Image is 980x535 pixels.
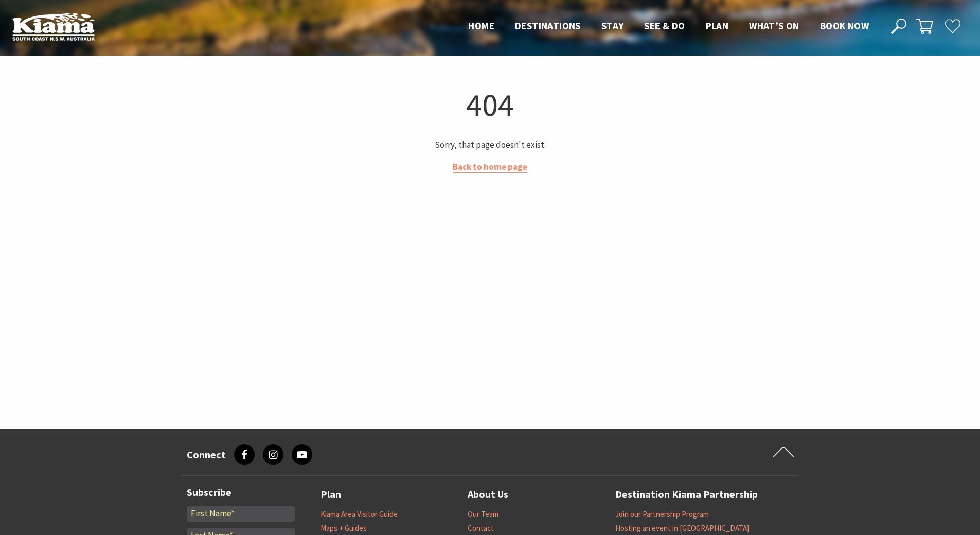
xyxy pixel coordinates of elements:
span: Home [468,20,494,32]
input: First Name* [187,506,295,522]
a: Contact [468,523,494,533]
h3: Subscribe [187,486,295,498]
a: Our Team [468,509,498,520]
span: See & Do [644,20,685,32]
img: Kiama Logo [12,12,95,41]
a: Destination Kiama Partnership [615,486,758,503]
a: Kiama Area Visitor Guide [320,509,398,520]
span: What’s On [749,20,799,32]
a: Plan [320,486,341,503]
nav: Main Menu [458,18,879,35]
a: Join our Partnership Program [615,509,709,520]
a: Back to home page [453,161,527,173]
a: Maps + Guides [320,523,367,533]
span: Plan [706,20,729,32]
span: Stay [601,20,624,32]
h3: Connect [187,448,226,461]
h1: 404 [186,84,795,126]
span: Destinations [515,20,581,32]
span: Book now [820,20,869,32]
a: Hosting an event in [GEOGRAPHIC_DATA] [615,523,749,533]
a: About Us [468,486,508,503]
p: Sorry, that page doesn't exist. [186,138,795,152]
